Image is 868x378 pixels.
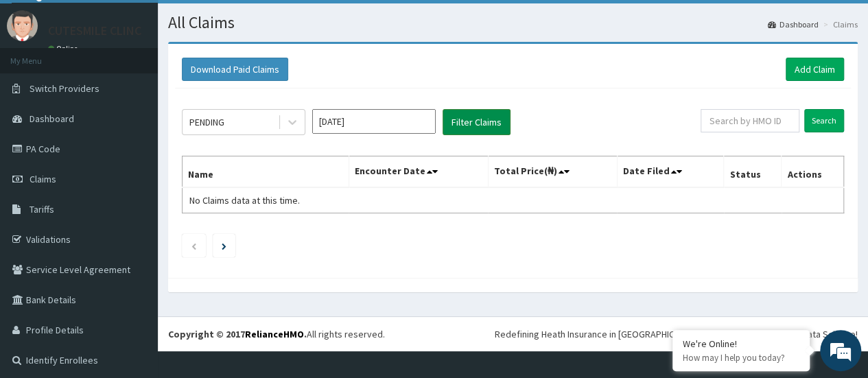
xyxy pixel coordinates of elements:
[701,109,799,132] input: Search by HMO ID
[30,82,99,95] span: Switch Providers
[782,156,844,188] th: Actions
[168,328,307,340] strong: Copyright © 2017 .
[312,109,436,134] input: Select Month and Year
[786,58,844,81] a: Add Claim
[768,19,819,30] a: Dashboard
[30,203,54,215] span: Tariffs
[30,173,56,185] span: Claims
[182,58,288,81] button: Download Paid Claims
[820,19,858,30] li: Claims
[189,115,224,129] div: PENDING
[724,156,782,188] th: Status
[804,109,844,132] input: Search
[183,156,349,188] th: Name
[48,25,141,37] p: CUTESMILE CLINC
[168,14,858,32] h1: All Claims
[158,316,868,351] footer: All rights reserved.
[349,156,488,188] th: Encounter Date
[191,239,197,252] a: Previous page
[48,44,81,54] a: Online
[683,352,799,364] p: How may I help you today?
[488,156,617,188] th: Total Price(₦)
[683,338,799,350] div: We're Online!
[617,156,724,188] th: Date Filed
[245,328,304,340] a: RelianceHMO
[7,10,38,41] img: User Image
[222,239,226,252] a: Next page
[443,109,511,135] button: Filter Claims
[30,113,74,125] span: Dashboard
[495,327,858,341] div: Redefining Heath Insurance in [GEOGRAPHIC_DATA] using Telemedicine and Data Science!
[189,194,300,206] span: No Claims data at this time.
